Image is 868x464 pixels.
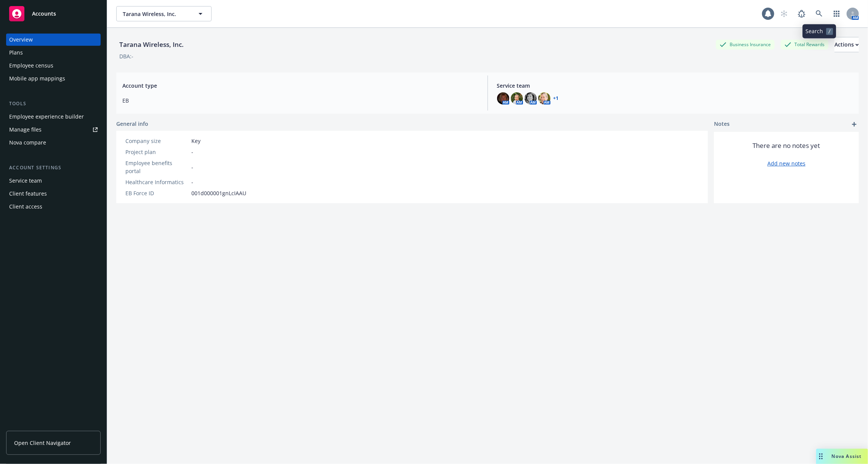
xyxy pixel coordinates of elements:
span: Nova Assist [832,453,862,459]
span: Tarana Wireless, Inc. [123,10,189,18]
a: +1 [554,96,559,101]
a: Add new notes [767,159,805,167]
a: add [850,120,859,129]
div: Healthcare Informatics [125,178,188,186]
div: Plans [9,47,23,59]
div: Client access [9,201,42,213]
a: Manage files [6,124,101,136]
a: Search [812,6,827,21]
div: Employee experience builder [9,111,84,123]
div: Company size [125,137,188,145]
div: Overview [9,34,33,46]
div: Total Rewards [781,40,828,49]
a: Overview [6,34,101,46]
div: Project plan [125,148,188,156]
img: photo [538,92,550,104]
span: Key [191,137,201,145]
span: - [191,148,193,156]
div: DBA: - [119,52,133,60]
div: EB Force ID [125,189,188,197]
span: - [191,178,193,186]
a: Start snowing [777,6,792,21]
span: There are no notes yet [753,141,820,150]
span: Notes [714,120,730,129]
div: Employee benefits portal [125,159,188,175]
a: Client access [6,201,101,213]
span: Accounts [32,11,56,17]
div: Service team [9,175,42,187]
div: Tarana Wireless, Inc. [116,40,187,50]
button: Nova Assist [816,449,868,464]
a: Accounts [6,3,101,24]
span: General info [116,120,148,128]
div: Drag to move [816,449,826,464]
div: Mobile app mappings [9,72,65,85]
a: Employee census [6,59,101,72]
div: Account settings [6,164,101,172]
img: photo [525,92,537,104]
span: Open Client Navigator [14,439,71,447]
div: Nova compare [9,136,46,149]
span: - [191,163,193,171]
div: Manage files [9,124,42,136]
a: Nova compare [6,136,101,149]
a: Mobile app mappings [6,72,101,85]
a: Employee experience builder [6,111,101,123]
button: Actions [834,37,859,52]
span: Account type [122,82,478,90]
a: Client features [6,188,101,200]
img: photo [511,92,523,104]
span: Service team [497,82,853,90]
a: Report a Bug [794,6,809,21]
div: Tools [6,100,101,108]
a: Switch app [829,6,844,21]
span: EB [122,96,478,104]
a: Plans [6,47,101,59]
div: Employee census [9,59,53,72]
span: 001d000001gnLcIAAU [191,189,246,197]
button: Tarana Wireless, Inc. [116,6,212,21]
img: photo [497,92,509,104]
a: Service team [6,175,101,187]
div: Client features [9,188,47,200]
div: Business Insurance [716,40,775,49]
div: Actions [834,37,859,52]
